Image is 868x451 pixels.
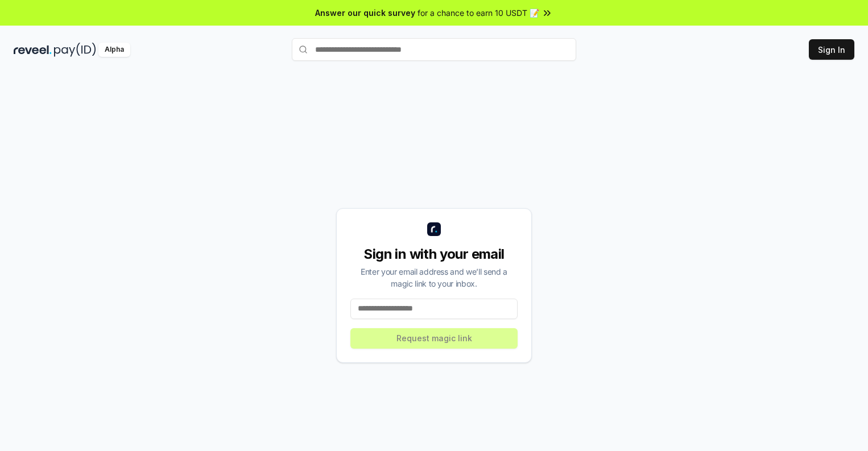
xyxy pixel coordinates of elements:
[350,266,518,289] div: Enter your email address and we’ll send a magic link to your inbox.
[809,39,854,60] button: Sign In
[315,7,415,19] span: Answer our quick survey
[418,7,539,19] span: for a chance to earn 10 USDT 📝
[98,43,130,57] div: Alpha
[54,43,96,57] img: pay_id
[350,245,518,263] div: Sign in with your email
[427,222,441,236] img: logo_small
[14,43,52,57] img: reveel_dark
